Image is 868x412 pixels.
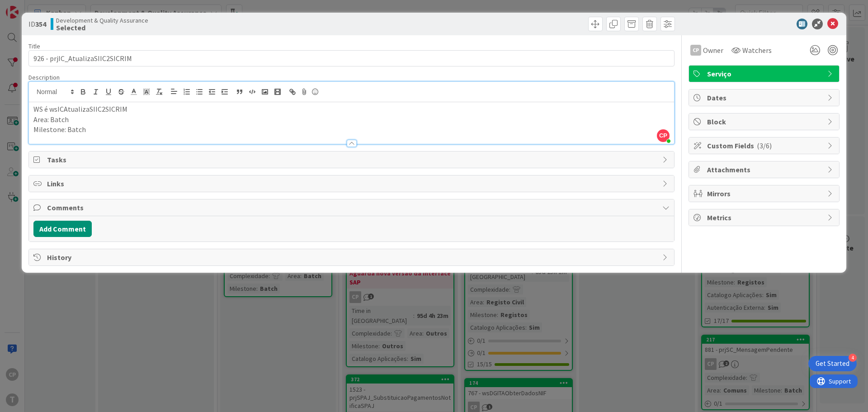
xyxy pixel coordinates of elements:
span: Dates [707,92,823,103]
input: type card name here... [28,50,675,66]
span: Serviço [707,68,823,79]
span: Tasks [47,154,658,165]
p: WS é wsICAtualizaSIIC2SICRIM [33,104,670,114]
button: Add Comment [33,221,92,237]
div: Open Get Started checklist, remaining modules: 4 [808,356,857,371]
span: ID [28,19,46,29]
span: Development & Quality Assurance [56,17,148,24]
span: Custom Fields [707,140,823,151]
span: Attachments [707,164,823,175]
span: Links [47,178,658,189]
span: Support [19,1,41,12]
div: CP [690,45,701,56]
span: Watchers [742,45,772,56]
span: ( 3/6 ) [757,141,772,150]
p: Milestone: Batch [33,124,670,135]
span: Block [707,116,823,127]
span: History [47,252,658,263]
span: Mirrors [707,188,823,199]
span: Comments [47,202,658,213]
b: 354 [35,19,46,28]
span: Description [28,73,60,81]
span: CP [657,129,670,142]
div: Get Started [816,359,849,368]
p: Area: Batch [33,114,670,125]
span: Metrics [707,212,823,223]
span: Owner [703,45,723,56]
label: Title [28,42,40,50]
b: Selected [56,24,148,31]
div: 4 [849,354,857,362]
